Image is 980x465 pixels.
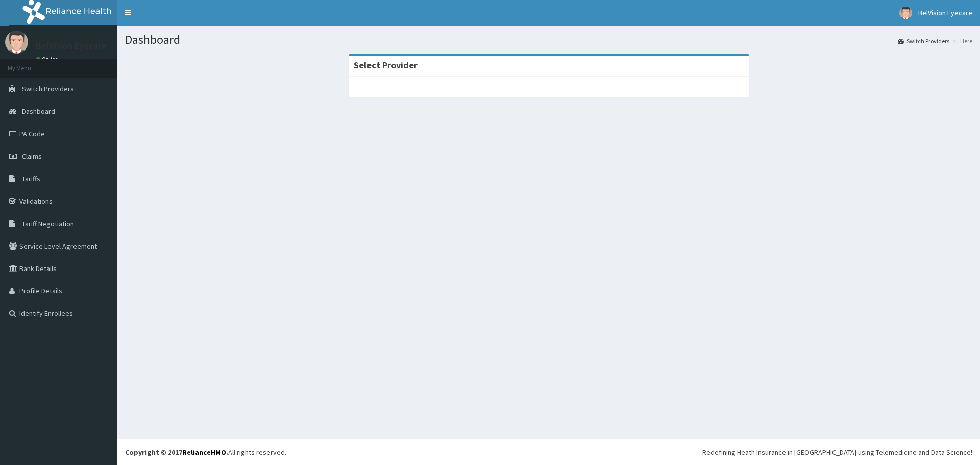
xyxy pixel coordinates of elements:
[117,439,980,465] footer: All rights reserved.
[898,37,949,45] a: Switch Providers
[36,56,60,63] a: Online
[125,33,972,46] h1: Dashboard
[22,107,55,116] span: Dashboard
[950,37,972,45] li: Here
[36,41,106,51] p: BelVision Eyecare
[918,8,972,17] span: BelVision Eyecare
[22,84,74,93] span: Switch Providers
[899,7,912,19] img: User Image
[354,59,418,71] strong: Select Provider
[22,219,74,228] span: Tariff Negotiation
[702,447,972,457] div: Redefining Heath Insurance in [GEOGRAPHIC_DATA] using Telemedicine and Data Science!
[5,31,28,54] img: User Image
[182,448,226,457] a: RelianceHMO
[125,448,228,457] strong: Copyright © 2017 .
[22,174,40,183] span: Tariffs
[22,152,42,161] span: Claims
